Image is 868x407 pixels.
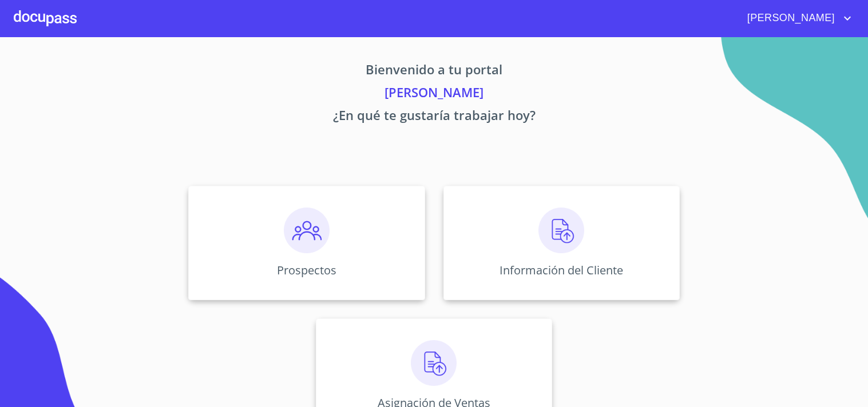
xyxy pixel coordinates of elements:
[82,106,787,129] p: ¿En qué te gustaría trabajar hoy?
[500,262,623,278] p: Información del Cliente
[411,340,457,386] img: carga.png
[277,262,336,278] p: Prospectos
[82,60,787,83] p: Bienvenido a tu portal
[538,208,584,253] img: carga.png
[739,9,854,27] button: account of current user
[284,208,330,253] img: prospectos.png
[82,83,787,106] p: [PERSON_NAME]
[739,9,841,27] span: [PERSON_NAME]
